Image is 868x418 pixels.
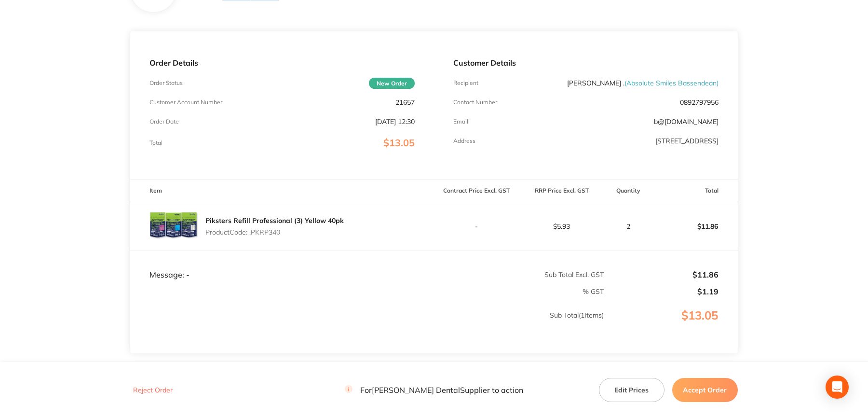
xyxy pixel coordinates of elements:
p: For [PERSON_NAME] Dental Supplier to action [345,386,523,395]
button: Reject Order [130,386,176,395]
p: [PERSON_NAME] . [567,79,719,87]
p: % GST [131,288,604,295]
th: Item [130,180,434,202]
p: Recipient [453,80,478,86]
button: Accept Order [672,378,738,402]
th: Total [653,180,738,202]
p: - [434,223,518,230]
img: NGV3YTR6ZQ [149,202,198,251]
p: Address [453,138,475,144]
td: Message: - [130,251,434,279]
th: Quantity [604,180,653,202]
p: $11.86 [653,215,737,238]
p: 2 [605,223,652,230]
p: $13.05 [605,309,737,342]
span: New Order [369,78,415,89]
a: b@[DOMAIN_NAME] [654,117,719,126]
p: Order Details [149,58,415,67]
p: Customer Details [453,58,719,67]
p: $5.93 [519,223,603,230]
p: Total [149,139,163,146]
p: Sub Total Excl. GST [434,271,604,279]
th: RRP Price Excl. GST [519,180,604,202]
p: Emaill [453,118,470,125]
p: Product Code: .PKRP340 [205,228,344,236]
p: $11.86 [605,270,719,279]
p: [DATE] 12:30 [375,118,415,125]
p: Sub Total ( 1 Items) [131,311,604,338]
th: Contract Price Excl. GST [434,180,519,202]
p: Order Status [149,80,183,86]
div: Open Intercom Messenger [826,376,849,399]
p: [STREET_ADDRESS] [655,137,719,145]
a: Piksters Refill Professional (3) Yellow 40pk [205,216,344,225]
p: Contact Number [453,99,497,106]
span: ( Absolute Smiles Bassendean ) [624,79,719,87]
p: 21657 [395,98,415,106]
p: Order Date [149,118,179,125]
p: $1.19 [605,287,719,296]
p: Customer Account Number [149,99,222,106]
button: Edit Prices [599,378,665,402]
p: 0892797956 [680,98,719,106]
span: $13.05 [383,137,415,149]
